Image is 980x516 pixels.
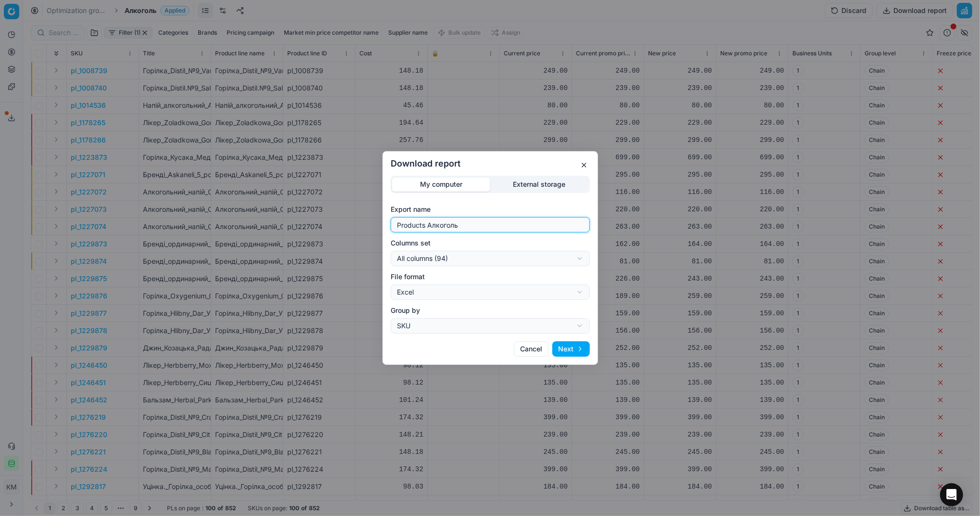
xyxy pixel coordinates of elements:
[552,341,590,357] button: Next
[490,178,588,192] button: External storage
[391,306,590,315] label: Group by
[391,205,590,214] label: Export name
[514,341,548,357] button: Cancel
[391,159,590,168] h2: Download report
[391,238,590,248] label: Columns set
[391,272,590,282] label: File format
[392,178,490,192] button: My computer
